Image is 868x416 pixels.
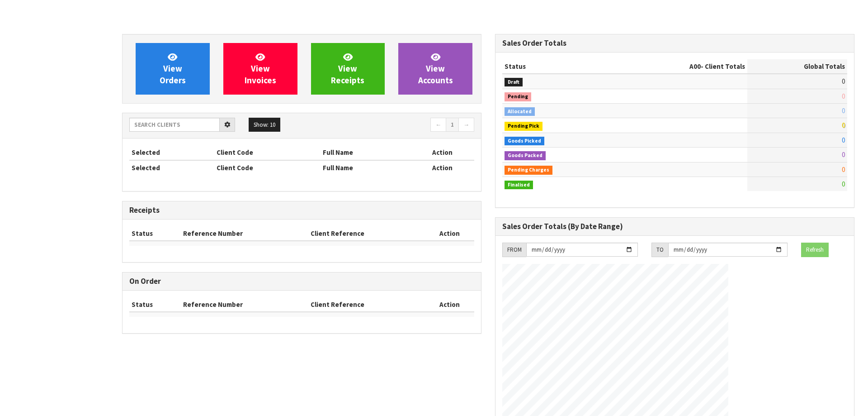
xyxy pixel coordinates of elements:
[842,136,845,144] span: 0
[430,118,446,132] a: ←
[505,92,531,101] span: Pending
[129,226,181,241] th: Status
[689,62,701,71] span: A00
[425,297,474,312] th: Action
[249,118,280,132] button: Show: 10
[311,43,385,95] a: ViewReceipts
[129,277,474,286] h3: On Order
[842,180,845,188] span: 0
[842,92,845,100] span: 0
[505,166,552,175] span: Pending Charges
[505,137,544,146] span: Goods Picked
[505,181,533,190] span: Finalised
[410,145,474,160] th: Action
[181,226,309,241] th: Reference Number
[398,43,472,95] a: ViewAccounts
[129,118,220,132] input: Search clients
[160,52,186,86] span: View Orders
[446,118,459,132] a: 1
[129,297,181,312] th: Status
[136,43,210,95] a: ViewOrders
[321,145,410,160] th: Full Name
[842,106,845,115] span: 0
[842,77,845,86] span: 0
[651,243,668,257] div: TO
[308,226,425,241] th: Client Reference
[502,39,847,48] h3: Sales Order Totals
[505,107,535,116] span: Allocated
[801,243,829,257] button: Refresh
[331,52,364,86] span: View Receipts
[129,160,214,175] th: Selected
[842,150,845,159] span: 0
[410,160,474,175] th: Action
[129,145,214,160] th: Selected
[181,297,309,312] th: Reference Number
[129,206,474,215] h3: Receipts
[505,122,542,131] span: Pending Pick
[308,118,474,134] nav: Page navigation
[223,43,297,95] a: ViewInvoices
[842,165,845,174] span: 0
[425,226,474,241] th: Action
[505,78,523,87] span: Draft
[214,160,321,175] th: Client Code
[214,145,321,160] th: Client Code
[418,52,453,86] span: View Accounts
[505,151,546,160] span: Goods Packed
[502,222,847,231] h3: Sales Order Totals (By Date Range)
[502,243,526,257] div: FROM
[458,118,474,132] a: →
[502,59,616,74] th: Status
[321,160,410,175] th: Full Name
[616,59,747,74] th: - Client Totals
[245,52,276,86] span: View Invoices
[308,297,425,312] th: Client Reference
[842,121,845,129] span: 0
[747,59,847,74] th: Global Totals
